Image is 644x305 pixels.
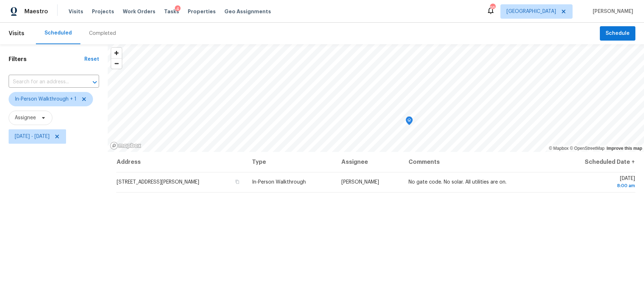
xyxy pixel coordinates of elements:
span: [DATE] - [DATE] [15,133,50,140]
span: [STREET_ADDRESS][PERSON_NAME] [117,180,199,185]
span: Projects [92,8,114,15]
div: 8:00 am [564,182,635,189]
div: Completed [89,30,116,37]
span: Visits [9,26,24,41]
span: [GEOGRAPHIC_DATA] [507,8,556,15]
span: Work Orders [123,8,155,15]
th: Scheduled Date ↑ [559,152,635,172]
input: Search for an address... [9,77,79,88]
div: 4 [175,5,181,13]
span: Maestro [24,8,48,15]
span: Zoom out [111,59,122,69]
span: Schedule [606,29,630,38]
th: Assignee [336,152,403,172]
button: Copy Address [234,179,241,185]
span: [PERSON_NAME] [590,8,633,15]
button: Zoom in [111,48,122,58]
button: Open [90,77,100,87]
a: Improve this map [607,146,642,151]
th: Address [116,152,246,172]
span: Properties [188,8,216,15]
span: In-Person Walkthrough [252,180,306,185]
span: Tasks [164,9,179,14]
button: Schedule [600,26,635,41]
a: Mapbox homepage [110,142,141,150]
canvas: Map [108,44,644,152]
div: Scheduled [45,29,72,37]
a: OpenStreetMap [570,146,605,151]
div: Map marker [406,116,413,128]
span: [PERSON_NAME] [341,180,379,185]
th: Comments [403,152,559,172]
span: In-Person Walkthrough + 1 [15,96,76,103]
span: Geo Assignments [224,8,271,15]
span: Assignee [15,114,36,121]
h1: Filters [9,56,84,63]
th: Type [246,152,336,172]
div: Reset [84,56,99,63]
span: Visits [69,8,83,15]
div: 95 [490,4,495,11]
span: [DATE] [564,176,635,189]
span: No gate code. No solar. All utilities are on. [409,180,507,185]
button: Zoom out [111,58,122,69]
a: Mapbox [549,146,569,151]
